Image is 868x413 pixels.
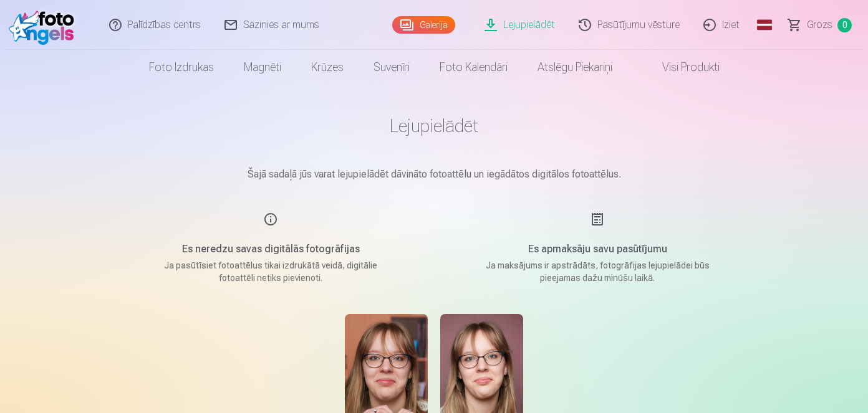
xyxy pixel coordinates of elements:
[837,18,852,32] span: 0
[229,50,296,85] a: Magnēti
[134,50,229,85] a: Foto izdrukas
[479,242,716,257] h5: Es apmaksāju savu pasūtījumu
[479,259,716,284] p: Ja maksājums ir apstrādāts, fotogrāfijas lejupielādei būs pieejamas dažu minūšu laikā.
[9,5,80,45] img: /fa1
[807,17,832,32] span: Grozs
[122,115,746,137] h1: Lejupielādēt
[296,50,359,85] a: Krūzes
[392,16,455,34] a: Galerija
[122,167,746,182] p: Šajā sadaļā jūs varat lejupielādēt dāvināto fotoattēlu un iegādātos digitālos fotoattēlus.
[152,259,389,284] p: Ja pasūtīsiet fotoattēlus tikai izdrukātā veidā, digitālie fotoattēli netiks pievienoti.
[359,50,425,85] a: Suvenīri
[523,50,627,85] a: Atslēgu piekariņi
[627,50,735,85] a: Visi produkti
[152,242,389,257] h5: Es neredzu savas digitālās fotogrāfijas
[425,50,523,85] a: Foto kalendāri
